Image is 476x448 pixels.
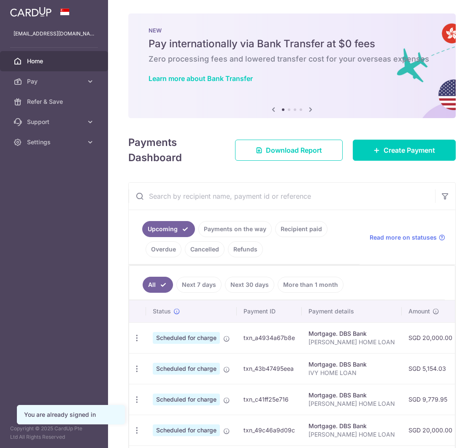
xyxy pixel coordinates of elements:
[149,37,435,51] h5: Pay internationally via Bank Transfer at $0 fees
[149,27,435,34] p: NEW
[402,415,459,445] td: SGD 20,000.00
[153,424,220,436] span: Scheduled for charge
[185,241,224,257] a: Cancelled
[370,233,437,242] span: Read more on statuses
[27,138,83,146] span: Settings
[129,183,435,210] input: Search by recipient name, payment id or reference
[153,394,220,405] span: Scheduled for charge
[143,277,173,293] a: All
[384,145,435,155] span: Create Payment
[308,391,395,399] div: Mortgage. DBS Bank
[128,135,220,165] h4: Payments Dashboard
[235,140,343,161] a: Download Report
[153,363,220,375] span: Scheduled for charge
[225,277,274,293] a: Next 30 days
[275,221,327,237] a: Recipient paid
[308,399,395,408] p: [PERSON_NAME] HOME LOAN
[408,307,430,316] span: Amount
[153,307,171,316] span: Status
[27,57,83,65] span: Home
[149,54,435,64] h6: Zero processing fees and lowered transfer cost for your overseas expenses
[10,7,51,17] img: CardUp
[14,30,95,38] p: [EMAIL_ADDRESS][DOMAIN_NAME]
[142,221,195,237] a: Upcoming
[27,97,83,106] span: Refer & Save
[370,233,445,242] a: Read more on statuses
[237,384,302,415] td: txn_c41ff25e716
[228,241,263,257] a: Refunds
[353,140,456,161] a: Create Payment
[153,332,220,344] span: Scheduled for charge
[308,338,395,346] p: [PERSON_NAME] HOME LOAN
[308,430,395,439] p: [PERSON_NAME] HOME LOAN
[27,118,83,126] span: Support
[237,322,302,353] td: txn_a4934a67b8e
[402,384,459,415] td: SGD 9,779.95
[24,410,118,419] div: You are already signed in
[198,221,272,237] a: Payments on the way
[149,74,253,83] a: Learn more about Bank Transfer
[176,277,222,293] a: Next 7 days
[237,300,302,322] th: Payment ID
[237,353,302,384] td: txn_43b47495eea
[266,145,322,155] span: Download Report
[128,13,456,118] img: Bank transfer banner
[278,277,343,293] a: More than 1 month
[146,241,181,257] a: Overdue
[27,77,83,86] span: Pay
[308,422,395,430] div: Mortgage. DBS Bank
[308,360,395,369] div: Mortgage. DBS Bank
[402,353,459,384] td: SGD 5,154.03
[237,415,302,445] td: txn_49c46a9d09c
[402,322,459,353] td: SGD 20,000.00
[308,369,395,377] p: IVY HOME LOAN
[302,300,402,322] th: Payment details
[308,329,395,338] div: Mortgage. DBS Bank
